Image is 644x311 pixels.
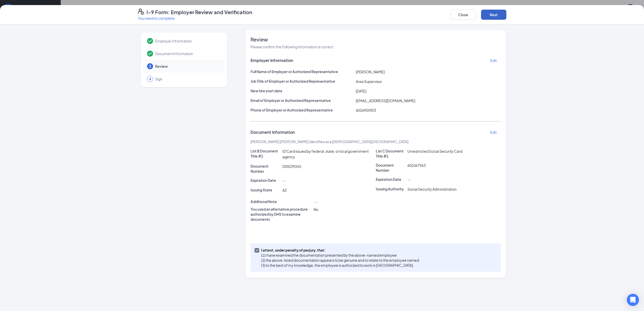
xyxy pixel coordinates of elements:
span: Unrestricted Social Security Card [407,149,462,153]
span: 4 [149,76,151,81]
span: Review [251,36,501,43]
span: -- [314,199,317,204]
span: [DATE] [356,89,366,93]
span: [PERSON_NAME] [PERSON_NAME] identifies as a [DEMOGRAPHIC_DATA][GEOGRAPHIC_DATA] [251,139,408,144]
p: Issuing Authority [376,186,406,191]
p: (3) to the best of my knowledge, the employee is authorized to work in [GEOGRAPHIC_DATA]. [261,263,419,268]
span: AZ [282,188,287,192]
p: (2) the above-listed documentation appears to be genuine and to relate to the employee named [261,258,419,263]
p: Issuing State [251,187,280,192]
span: Employer Information [155,38,220,43]
p: You need to complete [138,16,252,21]
span: Area Supervisor [356,79,382,84]
span: -- [407,177,411,182]
span: -- [282,178,286,183]
div: Open Intercom Messenger [627,294,639,306]
p: Document Number [376,163,406,173]
span: Document Information [251,130,295,135]
p: Edit [490,58,497,63]
svg: FormI9EVerifyIcon [138,9,144,15]
p: Edit [490,130,497,135]
p: Expiration Date [251,178,280,183]
h4: I-9 Form: Employer Review and Verification [147,9,252,16]
p: (1) I have examined the documentation presented by the above-named employee [261,253,419,258]
p: Expiration Date [376,177,406,182]
p: Document Number [251,164,280,174]
p: Email of Employer or Authorized Representative [251,98,354,103]
p: Additional Note [251,199,311,204]
span: Document Information [155,51,220,56]
p: You used an alternative procedure authorized by DHS to examine documents [251,207,311,222]
p: Phone of Employer or Authorized Representative [251,107,354,113]
span: No [314,207,318,212]
span: [EMAIL_ADDRESS][DOMAIN_NAME] [356,98,415,103]
span: Sign [155,76,220,81]
p: List B Document Title #1 [251,148,280,159]
span: 6026955903 [356,108,376,113]
p: Job Title of Employer or Authorized Representative [251,79,354,84]
p: Full Name of Employer or Authorized Representative [251,69,354,74]
span: Review [155,64,220,69]
p: I attest, under penalty of perjury, that: [261,248,419,253]
span: D05039265 [282,164,301,169]
button: Next [481,10,506,20]
span: ID Card issued by federal, state, or local government agency [282,149,369,159]
span: Social Security Administration [407,187,456,191]
span: 601067563 [407,163,426,168]
span: 3 [149,64,151,69]
svg: Checkmark [147,38,153,44]
svg: Checkmark [147,51,153,57]
p: New hire start date [251,88,354,93]
span: Employer Information [251,58,293,63]
p: List C Document Title #1 [376,148,406,159]
span: Please confirm the following information is correct. [251,45,334,49]
span: [PERSON_NAME] [356,70,385,74]
button: Close [451,10,476,20]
